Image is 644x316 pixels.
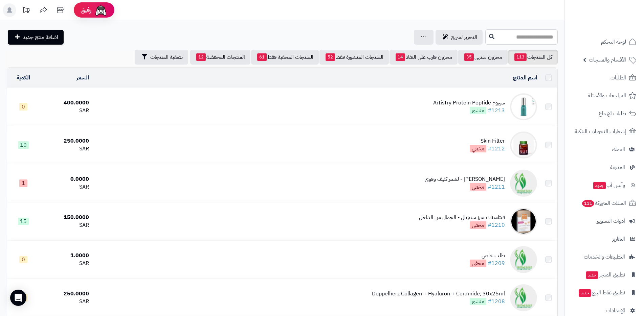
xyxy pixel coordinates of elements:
[372,290,505,298] div: Doppelherz Collagen + Hyaluron + Ceramide, 30x25ml
[470,221,486,229] span: مخفي
[42,145,89,153] div: SAR
[575,127,626,136] span: إشعارات التحويلات البنكية
[42,183,89,191] div: SAR
[42,137,89,145] div: 250.0000
[610,73,626,82] span: الطلبات
[569,195,640,211] a: السلات المتروكة111
[569,70,640,86] a: الطلبات
[451,33,477,41] span: التحرير لسريع
[569,177,640,193] a: وآتس آبجديد
[8,30,64,45] a: اضافة منتج جديد
[569,141,640,157] a: العملاء
[419,214,505,221] div: فيتامينات ميرز سبيزيال - الجمال من الداخل
[464,53,474,61] span: 35
[569,249,640,265] a: التطبيقات والخدمات
[251,50,319,65] a: المنتجات المخفية فقط61
[513,74,537,82] a: اسم المنتج
[470,298,486,305] span: منشور
[42,221,89,229] div: SAR
[569,267,640,283] a: تطبيق المتجرجديد
[488,106,505,115] a: #1213
[17,74,30,82] a: الكمية
[42,252,89,260] div: 1.0000
[196,53,206,61] span: 12
[257,53,267,61] span: 61
[18,218,29,225] span: 15
[42,107,89,115] div: SAR
[569,105,640,122] a: طلبات الإرجاع
[433,99,505,107] div: سيروم Artistry Protein Peptide
[19,103,27,111] span: 0
[585,270,625,279] span: تطبيق المتجر
[436,30,483,45] a: التحرير لسريع
[470,145,486,152] span: مخفي
[19,179,27,187] span: 1
[470,107,486,114] span: منشور
[581,198,626,208] span: السلات المتروكة
[569,213,640,229] a: أدوات التسويق
[510,208,537,235] img: فيتامينات ميرز سبيزيال - الجمال من الداخل
[326,53,335,61] span: 52
[582,200,594,207] span: 111
[510,93,537,120] img: سيروم Artistry Protein Peptide
[589,55,626,65] span: الأقسام والمنتجات
[488,259,505,267] a: #1209
[470,252,505,260] div: طلب خاص
[488,297,505,306] a: #1208
[42,214,89,221] div: 150.0000
[470,137,505,145] div: Skin Filter
[150,53,183,61] span: تصفية المنتجات
[508,50,558,65] a: كل المنتجات113
[319,50,389,65] a: المنتجات المنشورة فقط52
[42,298,89,306] div: SAR
[510,170,537,197] img: ميرز سبيزيال هير - لشعر كثيف وقوي
[569,88,640,104] a: المراجعات والأسئلة
[425,175,505,183] div: [PERSON_NAME] - لشعر كثيف وقوي
[390,50,458,65] a: مخزون قارب على النفاذ14
[470,260,486,267] span: مخفي
[18,3,35,19] a: تحديثات المنصة
[18,141,29,149] span: 10
[601,37,626,47] span: لوحة التحكم
[586,271,598,279] span: جديد
[470,183,486,191] span: مخفي
[612,234,625,244] span: التقارير
[612,145,625,154] span: العملاء
[76,74,89,82] a: السعر
[488,221,505,229] a: #1210
[584,252,625,262] span: التطبيقات والخدمات
[135,50,188,65] button: تصفية المنتجات
[81,6,91,14] span: رفيق
[569,231,640,247] a: التقارير
[510,246,537,273] img: طلب خاص
[488,145,505,153] a: #1212
[488,183,505,191] a: #1211
[42,99,89,107] div: 400.0000
[578,288,625,297] span: تطبيق نقاط البيع
[510,131,537,159] img: Skin Filter
[569,34,640,50] a: لوحة التحكم
[458,50,508,65] a: مخزون منتهي35
[19,256,27,263] span: 0
[606,306,625,315] span: الإعدادات
[569,285,640,301] a: تطبيق نقاط البيعجديد
[190,50,250,65] a: المنتجات المخفضة12
[593,180,625,190] span: وآتس آب
[42,175,89,183] div: 0.0000
[569,159,640,175] a: المدونة
[514,53,527,61] span: 113
[42,290,89,298] div: 250.0000
[10,290,26,306] div: Open Intercom Messenger
[593,182,606,189] span: جديد
[510,284,537,311] img: Doppelherz Collagen + Hyaluron + Ceramide, 30x25ml
[23,33,58,41] span: اضافة منتج جديد
[596,216,625,226] span: أدوات التسويق
[94,3,108,17] img: ai-face.png
[569,123,640,140] a: إشعارات التحويلات البنكية
[579,289,591,297] span: جديد
[588,91,626,100] span: المراجعات والأسئلة
[610,163,625,172] span: المدونة
[42,260,89,267] div: SAR
[396,53,405,61] span: 14
[599,109,626,118] span: طلبات الإرجاع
